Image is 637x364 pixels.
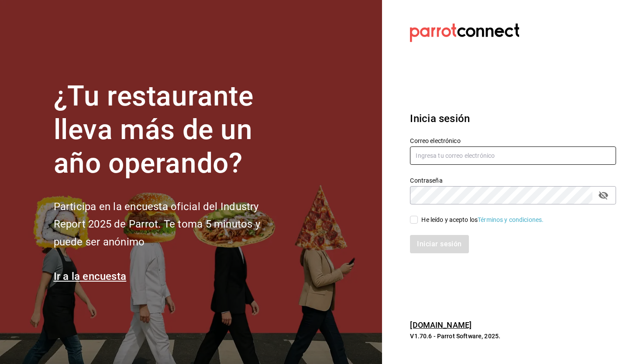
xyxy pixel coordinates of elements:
label: Contraseña [410,177,616,184]
h3: Inicia sesión [410,111,616,126]
a: Ir a la encuesta [54,270,127,282]
h1: ¿Tu restaurante lleva más de un año operando? [54,80,289,180]
p: V1.70.6 - Parrot Software, 2025. [410,332,616,340]
button: passwordField [596,188,611,203]
h2: Participa en la encuesta oficial del Industry Report 2025 de Parrot. Te toma 5 minutos y puede se... [54,198,289,251]
a: [DOMAIN_NAME] [410,320,472,330]
label: Correo electrónico [410,138,616,144]
input: Ingresa tu correo electrónico [410,146,616,165]
div: He leído y acepto los [421,215,544,225]
a: Términos y condiciones. [478,216,544,223]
